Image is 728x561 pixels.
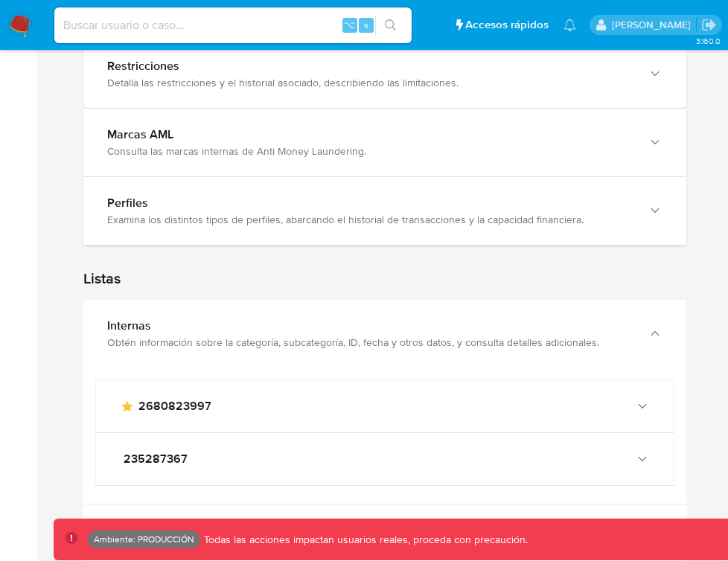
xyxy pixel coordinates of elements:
[83,368,686,504] div: InternasObtén información sobre la categoría, subcategoría, ID, fecha y otros datos, y consulta d...
[83,177,686,245] button: PerfilesExamina los distintos tipos de perfiles, abarcando el historial de transacciones y la cap...
[96,380,674,432] button: main-user-icon2680823997
[107,213,633,226] div: Examina los distintos tipos de perfiles, abarcando el historial de transacciones y la capacidad f...
[120,399,135,414] svg: main-user-icon
[83,300,686,368] button: InternasObtén información sobre la categoría, subcategoría, ID, fecha y otros datos, y consulta d...
[465,17,549,33] span: Accesos rápidos
[200,533,528,547] p: Todas las acciones impactan usuarios reales, proceda con precaución.
[124,452,188,467] span: 235287367
[612,18,696,32] p: joaquin.dolcemascolo@mercadolibre.com
[107,336,633,349] div: Obtén información sobre la categoría, subcategoría, ID, fecha y otros datos, y consulta detalles ...
[696,35,721,47] span: 3.160.0
[107,76,633,89] div: Detalla las restricciones y el historial asociado, describiendo las limitaciones.
[375,15,406,36] button: search-icon
[107,196,633,211] div: Perfiles
[701,17,717,33] a: Salir
[344,18,355,32] span: ⌥
[563,19,576,31] a: Notificaciones
[364,18,368,32] span: s
[138,399,211,414] span: 2680823997
[94,536,194,542] p: Ambiente: PRODUCCIÓN
[54,16,412,35] input: Buscar usuario o caso...
[107,59,633,74] div: Restricciones
[107,318,633,333] div: Internas
[83,269,686,288] h1: Listas
[83,40,686,108] button: RestriccionesDetalla las restricciones y el historial asociado, describiendo las limitaciones.
[96,433,674,485] button: 235287367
